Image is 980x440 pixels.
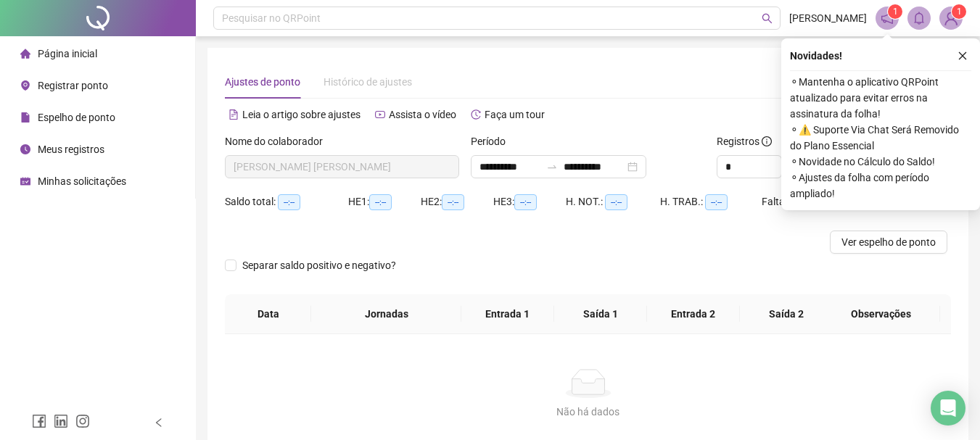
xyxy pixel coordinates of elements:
th: Saída 1 [554,294,647,334]
span: [PERSON_NAME] [789,10,867,26]
span: Faltas: [762,196,794,207]
span: 1 [893,7,898,17]
span: Minhas solicitações [38,175,126,187]
span: file [20,112,30,123]
div: Open Intercom Messenger [931,391,965,426]
span: Meus registros [38,144,104,155]
span: Observações [833,306,928,322]
span: left [154,418,164,428]
img: 77357 [940,7,962,29]
span: home [20,49,30,59]
span: Leia o artigo sobre ajustes [242,109,361,120]
label: Nome do colaborador [225,133,332,149]
span: to [546,161,558,173]
span: Faça um tour [485,109,545,120]
div: HE 1: [348,194,421,210]
span: facebook [32,414,46,428]
span: Histórico de ajustes [324,76,412,88]
span: info-circle [762,136,772,146]
sup: Atualize o seu contato no menu Meus Dados [952,4,966,19]
span: CARLA MARIA SOUZA LEAL [234,156,450,178]
span: Ver espelho de ponto [841,234,936,250]
button: Ver espelho de ponto [830,231,947,254]
div: Não há dados [242,404,934,420]
span: clock-circle [20,144,30,154]
div: H. NOT.: [566,194,660,210]
span: --:-- [514,194,537,210]
span: instagram [75,414,90,428]
span: youtube [375,109,385,120]
th: Data [225,294,311,334]
span: Registrar ponto [38,80,108,91]
span: Novidades ! [790,48,842,64]
span: Assista o vídeo [389,109,456,120]
span: close [958,51,968,61]
span: --:-- [605,194,627,210]
div: HE 3: [493,194,566,210]
label: Período [471,133,515,149]
th: Jornadas [311,294,461,334]
th: Entrada 2 [647,294,740,334]
span: file-text [228,109,239,120]
span: ⚬ ⚠️ Suporte Via Chat Será Removido do Plano Essencial [790,122,971,154]
span: Separar saldo positivo e negativo? [236,257,402,273]
span: schedule [20,176,30,186]
span: swap-right [546,161,558,173]
span: linkedin [54,414,68,428]
span: Registros [717,133,772,149]
div: H. TRAB.: [660,194,762,210]
span: ⚬ Novidade no Cálculo do Saldo! [790,154,971,170]
span: --:-- [442,194,464,210]
span: --:-- [705,194,728,210]
span: environment [20,80,30,91]
span: --:-- [369,194,392,210]
span: 1 [957,7,962,17]
span: --:-- [278,194,300,210]
span: Espelho de ponto [38,112,115,123]
span: history [471,109,481,120]
span: ⚬ Mantenha o aplicativo QRPoint atualizado para evitar erros na assinatura da folha! [790,74,971,122]
span: bell [913,12,926,25]
div: Saldo total: [225,194,348,210]
th: Saída 2 [740,294,833,334]
span: notification [881,12,894,25]
th: Observações [822,294,940,334]
span: Ajustes de ponto [225,76,300,88]
span: Página inicial [38,48,97,59]
span: ⚬ Ajustes da folha com período ampliado! [790,170,971,202]
th: Entrada 1 [461,294,554,334]
sup: 1 [888,4,902,19]
div: HE 2: [421,194,493,210]
span: search [762,13,773,24]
